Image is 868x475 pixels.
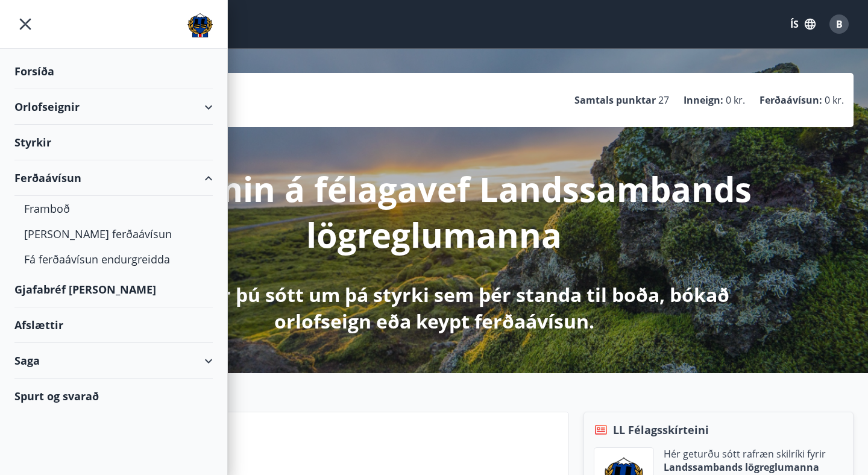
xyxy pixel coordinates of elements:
div: Ferðaávísun [14,160,213,196]
div: Afslættir [14,307,213,343]
p: Samtals punktar [574,93,656,107]
span: 0 kr. [825,93,844,107]
div: Spurt og svarað [14,379,213,414]
p: Landssambands lögreglumanna [664,461,826,474]
p: Ferðaávísun : [759,93,822,107]
div: Orlofseignir [14,89,213,125]
button: menu [14,13,36,35]
div: Forsíða [14,54,213,89]
p: Velkomin á félagavef Landssambands lögreglumanna [116,166,752,257]
p: Næstu helgi [103,442,559,463]
p: Hér getur þú sótt um þá styrki sem þér standa til boða, bókað orlofseign eða keypt ferðaávísun. [116,282,752,335]
img: union_logo [187,13,213,37]
span: LL Félagsskírteini [613,422,709,438]
button: B [825,10,854,39]
span: B [836,17,843,31]
div: Fá ferðaávísun endurgreidda [24,247,203,272]
span: 0 kr. [726,93,745,107]
div: Saga [14,343,213,379]
p: Hér geturðu sótt rafræn skilríki fyrir [664,447,826,461]
div: Styrkir [14,125,213,160]
div: Gjafabréf [PERSON_NAME] [14,272,213,307]
button: ÍS [784,13,822,35]
div: Framboð [24,196,203,221]
span: 27 [658,93,669,107]
p: Inneign : [684,93,723,107]
div: [PERSON_NAME] ferðaávísun [24,221,203,247]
